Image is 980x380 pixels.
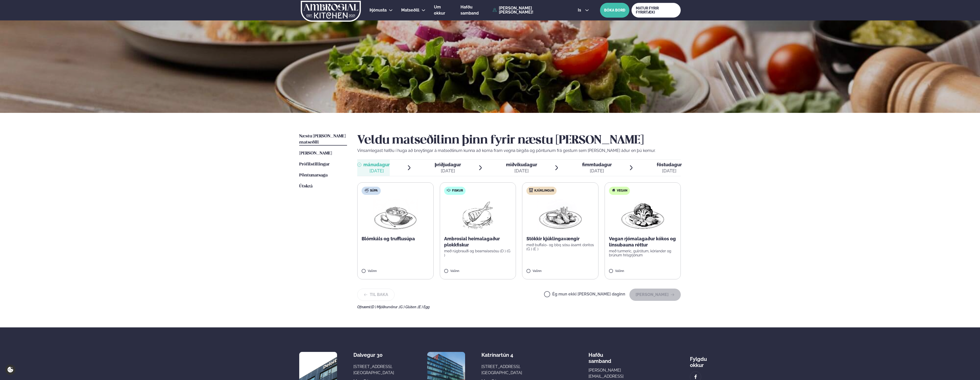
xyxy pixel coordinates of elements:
div: [DATE] [506,168,537,174]
a: Þjónusta [370,7,387,13]
span: Hafðu samband [460,5,479,16]
p: með turmeric, gulrótum, kóríander og brúnum hrísgrjónum [609,249,677,257]
span: [PERSON_NAME] [299,151,332,156]
img: Chicken-wings-legs.png [538,199,583,232]
span: þriðjudagur [435,162,461,167]
div: [DATE] [657,168,682,174]
a: Næstu [PERSON_NAME] matseðill [299,133,347,146]
img: Vegan.svg [612,188,616,192]
div: Katrínartún 4 [481,352,522,358]
span: (G ) Glúten , [399,305,418,309]
img: fish.svg [447,188,451,192]
span: (E ) Egg [418,305,430,309]
p: með buffalo- og bbq sósu ásamt doritos (G ) (E ) [526,243,594,251]
div: [STREET_ADDRESS], [GEOGRAPHIC_DATA] [353,364,394,376]
a: Um okkur [434,4,452,16]
span: Útskrá [299,184,313,188]
a: Hafðu samband [460,4,490,16]
img: soup.svg [365,188,369,192]
button: Til baka [357,289,395,301]
a: Útskrá [299,183,313,189]
span: Fiskur [452,189,463,193]
button: [PERSON_NAME] [629,289,681,301]
a: Matseðill [401,7,419,13]
div: Fylgdu okkur [690,352,707,368]
span: Um okkur [434,5,445,16]
a: MATUR FYRIR FYRIRTÆKI [631,3,681,18]
span: fimmtudagur [582,162,612,167]
button: BÓKA BORÐ [600,3,629,18]
div: [DATE] [435,168,461,174]
span: Kjúklingur [534,189,554,193]
p: Vegan rjómalagaður kókos og linsubauna réttur [609,236,677,248]
img: chicken.svg [529,188,533,192]
p: með rúgbrauði og bearnaisesósu (D ) (G ) [444,249,512,257]
div: Ofnæmi: [357,305,681,309]
div: [DATE] [363,168,390,174]
span: mánudagur [363,162,390,167]
p: Vinsamlegast hafðu í huga að breytingar á matseðlinum kunna að koma fram vegna birgða og pöntunum... [357,148,681,154]
span: Hafðu samband [589,348,611,364]
p: Ambrosial heimalagaður plokkfiskur [444,236,512,248]
span: Næstu [PERSON_NAME] matseðill [299,134,346,145]
span: föstudagur [657,162,682,167]
a: Pöntunarsaga [299,172,328,179]
span: Vegan [617,189,627,193]
span: (D ) Mjólkurvörur , [371,305,399,309]
span: Súpa [370,189,378,193]
a: [PERSON_NAME] [PERSON_NAME]! [493,6,566,14]
h2: Veldu matseðilinn þinn fyrir næstu [PERSON_NAME] [357,133,681,148]
span: Pöntunarsaga [299,173,328,177]
div: [STREET_ADDRESS], [GEOGRAPHIC_DATA] [481,364,522,376]
span: miðvikudagur [506,162,537,167]
span: Prófílstillingar [299,162,330,167]
span: Matseðill [401,8,419,13]
img: image alt [693,374,698,380]
img: logo [300,1,361,22]
p: Stökkir kjúklingavængir [526,236,594,242]
img: Vegan.png [620,199,665,232]
p: Blómkáls og trufflusúpa [362,236,429,242]
span: Þjónusta [370,8,387,13]
a: Cookie settings [5,364,16,375]
a: Prófílstillingar [299,161,330,168]
div: [DATE] [582,168,612,174]
button: is [574,8,593,12]
a: [PERSON_NAME] [299,150,332,157]
img: fish.png [462,199,494,232]
img: Soup.png [373,199,418,232]
span: is [578,8,583,12]
div: Dalvegur 30 [353,352,394,358]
